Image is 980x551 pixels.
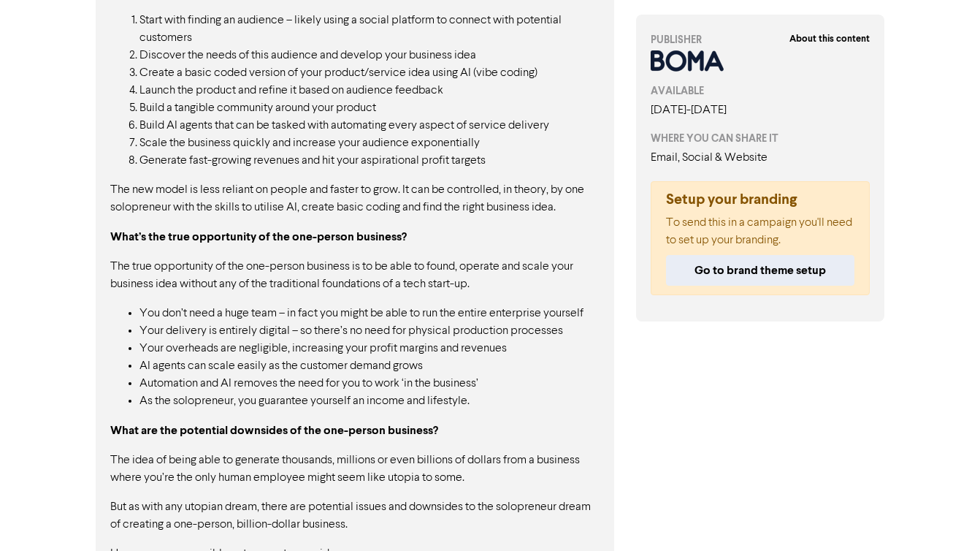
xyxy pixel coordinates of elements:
li: Generate fast-growing revenues and hit your aspirational profit targets [139,152,600,170]
p: To send this in a campaign you'll need to set up your branding. [666,214,854,249]
li: Create a basic coded version of your product/service idea using AI (vibe coding) [139,64,600,82]
div: [DATE] - [DATE] [651,102,870,119]
li: Launch the product and refine it based on audience feedback [139,82,600,99]
div: WHERE YOU CAN SHARE IT [651,131,870,146]
li: Automation and AI removes the need for you to work ‘in the business’ [139,375,600,392]
h5: Setup your branding [666,191,854,208]
button: Go to brand theme setup [666,255,854,286]
p: The new model is less reliant on people and faster to grow. It can be controlled, in theory, by o... [110,181,600,216]
strong: About this content [789,33,870,45]
iframe: Chat Widget [907,481,980,551]
li: Build AI agents that can be tasked with automating every aspect of service delivery [139,117,600,134]
strong: What are the potential downsides of the one-person business? [110,423,438,438]
li: Build a tangible community around your product [139,99,600,117]
p: But as with any utopian dream, there are potential issues and downsides to the solopreneur dream ... [110,498,600,533]
p: The idea of being able to generate thousands, millions or even billions of dollars from a busines... [110,452,600,487]
li: AI agents can scale easily as the customer demand grows [139,357,600,375]
li: Your overheads are negligible, increasing your profit margins and revenues [139,340,600,357]
li: Scale the business quickly and increase your audience exponentially [139,134,600,152]
li: As the solopreneur, you guarantee yourself an income and lifestyle. [139,392,600,410]
div: Email, Social & Website [651,149,870,167]
li: Your delivery is entirely digital – so there’s no need for physical production processes [139,322,600,340]
li: Start with finding an audience – likely using a social platform to connect with potential customers [139,12,600,47]
li: You don’t need a huge team – in fact you might be able to run the entire enterprise yourself [139,305,600,322]
div: PUBLISHER [651,32,870,47]
strong: What’s the true opportunity of the one-person business? [110,229,407,244]
li: Discover the needs of this audience and develop your business idea [139,47,600,64]
p: The true opportunity of the one-person business is to be able to found, operate and scale your bu... [110,258,600,293]
div: AVAILABLE [651,83,870,99]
